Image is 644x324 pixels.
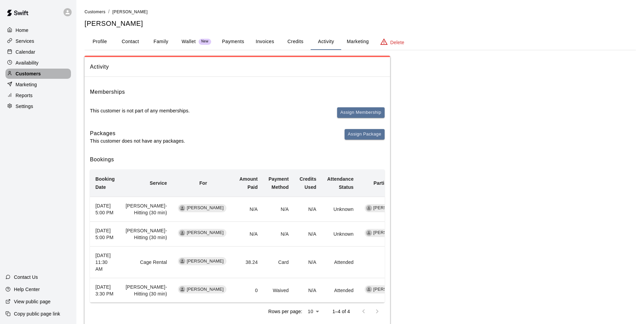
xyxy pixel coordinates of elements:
div: [PERSON_NAME] [365,229,413,237]
td: 38.24 [234,247,263,278]
div: [PERSON_NAME] [365,285,413,293]
td: Attended [322,247,359,278]
button: Assign Package [345,129,385,140]
a: Availability [5,58,71,68]
span: [PERSON_NAME] [371,230,413,236]
b: Amount Paid [239,176,258,190]
button: Activity [311,34,341,50]
button: Contact [115,34,146,50]
div: Brice Ramos [179,258,185,264]
td: 0 [234,278,263,303]
p: Marketing [16,81,37,88]
a: Marketing [5,79,71,90]
p: Settings [16,103,33,110]
p: Rows per page: [268,308,302,315]
a: Services [5,36,71,46]
td: Unknown [322,197,359,221]
p: Availability [16,59,39,66]
h6: Bookings [90,155,385,164]
b: Payment Method [269,176,289,190]
th: [DATE] 5:00 PM [90,222,120,247]
p: Home [16,27,29,34]
p: 1–4 of 4 [332,308,350,315]
h6: Memberships [90,88,125,96]
td: N/A [263,222,294,247]
td: Cage Rental [120,247,172,278]
span: [PERSON_NAME] [184,258,226,265]
h5: [PERSON_NAME] [85,19,636,28]
p: None [365,259,415,266]
td: Unknown [322,222,359,247]
button: Invoices [250,34,280,50]
a: Customers [85,9,106,14]
b: Booking Date [95,176,115,190]
button: Profile [85,34,115,50]
td: Waived [263,278,294,303]
th: [DATE] 11:30 AM [90,247,120,278]
a: Settings [5,101,71,111]
button: Payments [217,34,250,50]
th: [DATE] 3:30 PM [90,278,120,303]
span: [PERSON_NAME] [371,205,413,211]
button: Assign Membership [337,107,385,118]
div: Home [5,25,71,35]
span: Activity [90,62,385,71]
td: Attended [322,278,359,303]
b: Service [150,180,167,186]
a: Customers [5,69,71,79]
b: For [199,180,207,186]
div: Brice Ramos [179,230,185,236]
a: Calendar [5,47,71,57]
td: N/A [263,197,294,221]
div: Brice Ramos [179,205,185,211]
td: N/A [294,247,322,278]
td: N/A [234,197,263,221]
span: [PERSON_NAME] [184,230,226,236]
td: N/A [234,222,263,247]
div: Jeremy Hazelbaker [366,230,372,236]
td: [PERSON_NAME]-Hitting (30 min) [120,278,172,303]
nav: breadcrumb [85,8,636,16]
div: basic tabs example [85,34,636,50]
div: [PERSON_NAME] [365,204,413,212]
td: N/A [294,278,322,303]
span: New [199,39,211,44]
div: 10 [305,307,321,317]
a: Reports [5,90,71,101]
button: Marketing [341,34,374,50]
p: Customers [16,70,41,77]
b: Participating Staff [373,180,415,186]
button: Credits [280,34,311,50]
p: Help Center [14,286,40,293]
p: Copy public page link [14,310,60,317]
p: This customer does not have any packages. [90,138,185,144]
span: [PERSON_NAME] [112,10,148,14]
span: [PERSON_NAME] [371,286,413,293]
td: Card [263,247,294,278]
p: Reports [16,92,33,99]
th: [DATE] 5:00 PM [90,197,120,221]
p: View public page [14,298,51,305]
div: Brice Ramos [179,286,185,292]
td: N/A [294,197,322,221]
div: Jeremy Hazelbaker [366,205,372,211]
div: Jeremy Hazelbaker [366,286,372,292]
p: Contact Us [14,274,38,281]
b: Attendance Status [327,176,354,190]
h6: Packages [90,129,185,138]
p: Services [16,38,34,44]
p: Wallet [182,38,196,45]
li: / [108,8,110,15]
span: [PERSON_NAME] [184,205,226,211]
td: N/A [294,222,322,247]
td: [PERSON_NAME]-Hitting (30 min) [120,197,172,221]
p: This customer is not part of any memberships. [90,107,190,114]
